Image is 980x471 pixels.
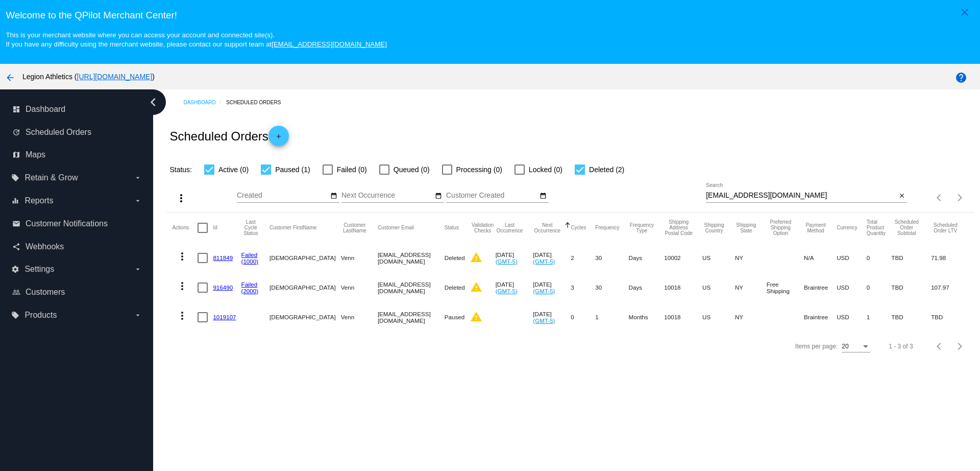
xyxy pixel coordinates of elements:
mat-header-cell: Actions [172,213,198,243]
button: Change sorting for ShippingPostcode [664,219,693,236]
a: Scheduled Orders [226,95,290,110]
input: Search [706,192,896,200]
a: (2000) [241,288,259,294]
mat-cell: 2 [571,243,595,273]
a: 1019107 [213,314,236,320]
button: Change sorting for CustomerEmail [378,225,414,231]
mat-icon: warning [470,311,482,323]
span: Customers [26,288,65,297]
mat-cell: US [702,302,735,332]
mat-icon: warning [470,251,482,264]
mat-cell: [DEMOGRAPHIC_DATA] [269,302,341,332]
a: (GMT-5) [533,288,555,294]
a: [EMAIL_ADDRESS][DOMAIN_NAME] [272,40,387,48]
span: Deleted (2) [589,163,624,176]
h3: Welcome to the QPilot Merchant Center! [6,10,974,21]
span: 20 [842,343,848,350]
button: Change sorting for Id [213,225,217,231]
mat-cell: USD [837,302,867,332]
i: arrow_drop_down [134,197,142,205]
div: Items per page: [795,343,838,350]
a: dashboard Dashboard [12,101,142,117]
mat-header-cell: Total Product Quantity [867,213,892,243]
mat-icon: more_vert [176,280,188,292]
span: Retain & Grow [24,173,78,182]
span: Status: [169,166,192,174]
mat-icon: help [955,72,967,84]
span: Paused [445,314,464,320]
mat-cell: Braintree [804,302,837,332]
mat-cell: 71.98 [931,243,969,273]
mat-icon: close [959,6,971,18]
mat-cell: TBD [891,243,931,273]
span: Settings [24,265,54,274]
a: 916490 [213,284,233,291]
span: Deleted [445,254,465,261]
button: Change sorting for CustomerLastName [341,222,369,233]
i: chevron_left [145,94,161,110]
h2: Scheduled Orders [169,126,288,146]
mat-cell: [DEMOGRAPHIC_DATA] [269,273,341,302]
a: (GMT-5) [533,317,555,324]
span: Reports [24,196,53,205]
mat-cell: Days [629,273,665,302]
mat-cell: NY [735,273,767,302]
i: update [12,128,20,136]
i: settings [11,265,19,273]
div: 1 - 3 of 3 [889,343,913,350]
button: Previous page [929,187,950,208]
button: Change sorting for CustomerFirstName [269,225,316,231]
span: Paused (1) [275,163,310,176]
button: Clear [896,191,907,201]
mat-cell: Months [629,302,665,332]
button: Change sorting for PaymentMethod.Type [804,222,827,233]
mat-cell: [DATE] [496,273,533,302]
a: [URL][DOMAIN_NAME] [77,73,153,81]
button: Previous page [929,336,950,357]
mat-icon: arrow_back [4,72,16,84]
button: Change sorting for Frequency [595,225,619,231]
span: Legion Athletics ( ) [22,73,155,81]
mat-cell: 0 [571,302,595,332]
mat-cell: 1 [867,302,892,332]
button: Change sorting for Status [445,225,459,231]
mat-cell: [EMAIL_ADDRESS][DOMAIN_NAME] [378,243,445,273]
mat-cell: Days [629,243,665,273]
span: Queued (0) [394,163,430,176]
mat-cell: US [702,243,735,273]
button: Change sorting for FrequencyType [629,222,655,233]
a: Failed [241,281,258,288]
button: Change sorting for CurrencyIso [837,225,857,231]
span: Deleted [445,284,465,291]
span: Active (0) [218,163,249,176]
mat-icon: date_range [435,192,442,200]
button: Change sorting for Cycles [571,225,586,231]
input: Customer Created [446,192,538,200]
mat-cell: Venn [341,273,378,302]
mat-header-cell: Validation Checks [470,213,496,243]
i: dashboard [12,105,20,113]
input: Next Occurrence [341,192,433,200]
mat-cell: [EMAIL_ADDRESS][DOMAIN_NAME] [378,273,445,302]
a: 811849 [213,254,233,261]
i: equalizer [11,197,19,205]
mat-cell: Braintree [804,273,837,302]
mat-icon: date_range [540,192,547,200]
i: local_offer [11,311,19,319]
mat-icon: close [898,192,905,200]
button: Next page [950,336,970,357]
button: Change sorting for ShippingCountry [702,222,726,233]
mat-cell: 1 [595,302,628,332]
mat-cell: Venn [341,243,378,273]
a: (GMT-5) [496,288,518,294]
mat-cell: [DATE] [496,243,533,273]
i: arrow_drop_down [134,265,142,273]
a: share Webhooks [12,239,142,255]
mat-select: Items per page: [842,343,870,350]
mat-cell: 30 [595,273,628,302]
mat-cell: [DEMOGRAPHIC_DATA] [269,243,341,273]
i: map [12,151,20,159]
a: (1000) [241,258,259,265]
i: local_offer [11,174,19,182]
a: update Scheduled Orders [12,124,142,140]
